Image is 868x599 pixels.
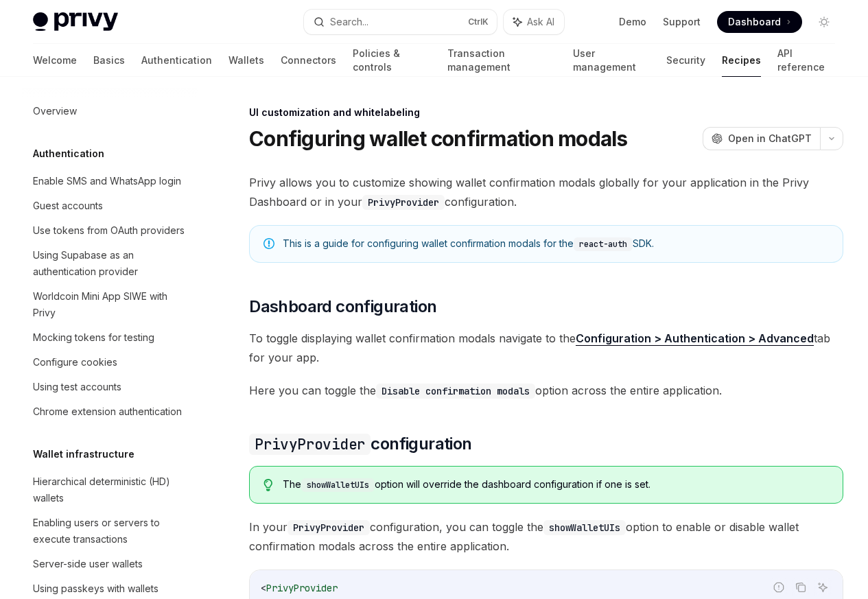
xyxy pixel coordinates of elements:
span: Dashboard configuration [249,296,436,318]
button: Ask AI [504,10,564,34]
a: Authentication [141,44,212,77]
code: PrivyProvider [249,434,371,455]
div: This is a guide for configuring wallet confirmation modals for the SDK. [283,237,829,251]
a: Mocking tokens for testing [22,325,198,350]
img: light logo [33,12,118,32]
div: Worldcoin Mini App SIWE with Privy [33,288,189,321]
span: < [261,582,266,594]
code: showWalletUIs [301,478,375,492]
a: Configure cookies [22,350,198,375]
div: Search... [330,14,368,30]
a: Demo [619,15,646,29]
div: UI customization and whitelabeling [249,106,843,119]
a: Enable SMS and WhatsApp login [22,169,198,193]
a: Using test accounts [22,375,198,399]
code: react-auth [574,237,633,251]
div: Use tokens from OAuth providers [33,222,185,239]
button: Copy the contents from the code block [792,578,810,596]
a: Hierarchical deterministic (HD) wallets [22,469,198,510]
div: Enable SMS and WhatsApp login [33,173,181,189]
span: Open in ChatGPT [728,132,812,145]
button: Search...CtrlK [304,10,497,34]
a: Support [663,15,701,29]
a: Chrome extension authentication [22,399,198,424]
a: Server-side user wallets [22,552,198,576]
span: Ctrl K [468,16,489,27]
div: Enabling users or servers to execute transactions [33,515,189,548]
code: PrivyProvider [288,520,370,535]
a: Policies & controls [353,44,431,77]
span: Privy allows you to customize showing wallet confirmation modals globally for your application in... [249,173,843,211]
a: Guest accounts [22,193,198,218]
a: Basics [93,44,125,77]
span: Here you can toggle the option across the entire application. [249,381,843,400]
span: configuration [249,433,471,455]
div: The option will override the dashboard configuration if one is set. [283,478,829,492]
a: Worldcoin Mini App SIWE with Privy [22,284,198,325]
a: User management [573,44,650,77]
div: Configure cookies [33,354,117,371]
span: To toggle displaying wallet confirmation modals navigate to the tab for your app. [249,329,843,367]
code: Disable confirmation modals [376,384,535,399]
span: In your configuration, you can toggle the option to enable or disable wallet confirmation modals ... [249,517,843,556]
code: showWalletUIs [543,520,626,535]
div: Chrome extension authentication [33,403,182,420]
div: Guest accounts [33,198,103,214]
div: Using passkeys with wallets [33,580,159,597]
a: Welcome [33,44,77,77]
span: Dashboard [728,15,781,29]
a: Dashboard [717,11,802,33]
a: API reference [777,44,835,77]
svg: Tip [263,479,273,491]
div: Server-side user wallets [33,556,143,572]
svg: Note [263,238,274,249]
div: Using Supabase as an authentication provider [33,247,189,280]
a: Wallets [228,44,264,77]
a: Connectors [281,44,336,77]
a: Security [666,44,705,77]
button: Report incorrect code [770,578,788,596]
div: Using test accounts [33,379,121,395]
button: Open in ChatGPT [703,127,820,150]
a: Recipes [722,44,761,77]
h1: Configuring wallet confirmation modals [249,126,628,151]
button: Ask AI [814,578,832,596]
a: Overview [22,99,198,124]
a: Use tokens from OAuth providers [22,218,198,243]
a: Configuration > Authentication > Advanced [576,331,814,346]
h5: Authentication [33,145,104,162]
a: Transaction management [447,44,556,77]
a: Enabling users or servers to execute transactions [22,510,198,552]
div: Overview [33,103,77,119]
div: Mocking tokens for testing [33,329,154,346]
span: PrivyProvider [266,582,338,594]
span: Ask AI [527,15,554,29]
a: Using Supabase as an authentication provider [22,243,198,284]
code: PrivyProvider [362,195,445,210]
h5: Wallet infrastructure [33,446,134,462]
div: Hierarchical deterministic (HD) wallets [33,473,189,506]
button: Toggle dark mode [813,11,835,33]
